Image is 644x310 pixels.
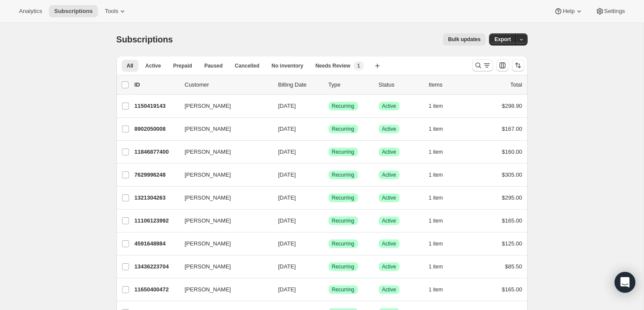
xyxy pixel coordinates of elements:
p: Customer [185,81,271,89]
span: Prepaid [173,62,192,69]
span: Settings [604,8,625,15]
button: [PERSON_NAME] [180,145,266,159]
p: Billing Date [278,81,322,89]
span: [PERSON_NAME] [185,194,231,202]
span: Needs Review [316,62,351,69]
span: 1 item [429,171,443,178]
p: Total [510,81,522,89]
span: 1 item [429,194,443,201]
span: $298.90 [502,103,522,109]
span: $165.00 [502,286,522,293]
button: 1 item [429,123,453,135]
button: Analytics [14,5,47,17]
span: $165.00 [502,217,522,224]
button: [PERSON_NAME] [180,99,266,113]
button: [PERSON_NAME] [180,260,266,274]
span: Active [382,194,396,201]
span: Active [382,217,396,224]
span: Export [494,36,511,43]
span: $85.50 [505,263,522,270]
span: Recurring [332,194,354,201]
p: 1321304263 [135,194,178,202]
span: [PERSON_NAME] [185,171,231,179]
span: All [127,62,133,69]
div: 4591648984[PERSON_NAME][DATE]SuccessRecurringSuccessActive1 item$125.00 [135,238,522,250]
button: 1 item [429,215,453,227]
span: Subscriptions [54,8,93,15]
button: Customize table column order and visibility [496,59,509,71]
button: Export [489,33,516,45]
span: [PERSON_NAME] [185,285,231,294]
span: $295.00 [502,194,522,201]
span: $125.00 [502,240,522,247]
span: No inventory [271,62,303,69]
button: [PERSON_NAME] [180,122,266,136]
button: [PERSON_NAME] [180,214,266,228]
span: Analytics [19,8,42,15]
span: [DATE] [278,126,296,132]
span: Active [382,286,396,293]
span: [PERSON_NAME] [185,262,231,271]
span: Active [382,171,396,178]
button: Subscriptions [49,5,98,17]
div: Type [328,81,372,89]
span: [DATE] [278,171,296,178]
div: IDCustomerBilling DateTypeStatusItemsTotal [135,81,522,89]
span: 1 item [429,149,443,155]
span: Tools [105,8,118,15]
button: [PERSON_NAME] [180,283,266,297]
span: [PERSON_NAME] [185,102,231,110]
div: Open Intercom Messenger [615,272,635,293]
div: 11650400472[PERSON_NAME][DATE]SuccessRecurringSuccessActive1 item$165.00 [135,284,522,296]
div: 8902050008[PERSON_NAME][DATE]SuccessRecurringSuccessActive1 item$167.00 [135,123,522,135]
button: 1 item [429,284,453,296]
button: Help [549,5,588,17]
span: $160.00 [502,149,522,155]
span: $167.00 [502,126,522,132]
button: 1 item [429,146,453,158]
button: Search and filter results [472,59,493,71]
span: Subscriptions [116,35,173,44]
div: 1321304263[PERSON_NAME][DATE]SuccessRecurringSuccessActive1 item$295.00 [135,192,522,204]
button: 1 item [429,238,453,250]
span: 1 item [429,103,443,110]
span: [DATE] [278,149,296,155]
button: [PERSON_NAME] [180,168,266,182]
span: [PERSON_NAME] [185,239,231,248]
p: ID [135,81,178,89]
button: [PERSON_NAME] [180,191,266,205]
div: 13436223704[PERSON_NAME][DATE]SuccessRecurringSuccessActive1 item$85.50 [135,261,522,273]
span: Paused [204,62,223,69]
span: Cancelled [235,62,260,69]
span: 1 item [429,217,443,224]
div: Items [429,81,472,89]
span: Active [382,126,396,132]
span: 1 item [429,240,443,247]
span: Active [382,263,396,270]
div: 11846877400[PERSON_NAME][DATE]SuccessRecurringSuccessActive1 item$160.00 [135,146,522,158]
span: Active [382,103,396,110]
span: Help [563,8,574,15]
span: 1 [357,62,360,69]
span: [PERSON_NAME] [185,148,231,156]
button: Bulk updates [443,33,486,45]
p: 11846877400 [135,148,178,156]
button: 1 item [429,100,453,112]
button: Sort the results [512,59,524,71]
span: [DATE] [278,217,296,224]
button: 1 item [429,261,453,273]
button: 1 item [429,192,453,204]
button: 1 item [429,169,453,181]
div: 7629996248[PERSON_NAME][DATE]SuccessRecurringSuccessActive1 item$305.00 [135,169,522,181]
span: 1 item [429,126,443,132]
span: $305.00 [502,171,522,178]
span: [DATE] [278,240,296,247]
span: Recurring [332,126,354,132]
span: Recurring [332,286,354,293]
span: 1 item [429,263,443,270]
button: Settings [590,5,630,17]
p: 13436223704 [135,262,178,271]
span: [PERSON_NAME] [185,125,231,133]
span: Active [382,149,396,155]
span: Recurring [332,171,354,178]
